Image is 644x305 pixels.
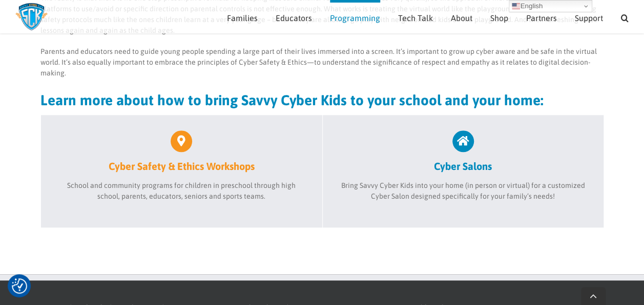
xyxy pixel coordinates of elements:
[330,14,380,22] span: Programming
[15,3,48,31] img: Savvy Cyber Kids Logo
[451,14,472,22] span: About
[276,14,312,22] span: Educators
[12,278,27,294] img: Revisit consent button
[40,93,604,107] h2: Learn more about how to bring Savvy Cyber Kids to your school and your home:
[338,160,588,173] h2: Cyber Salons
[56,130,307,173] a: Cyber Safety & Ethics Workshops
[12,278,27,294] button: Consent Preferences
[398,14,433,22] span: Tech Talk
[338,130,588,173] a: Cyber Salons
[490,14,508,22] span: Shop
[56,180,307,202] p: School and community programs for children in preschool through high school, parents, educators, ...
[526,14,557,22] span: Partners
[575,14,603,22] span: Support
[512,2,520,10] img: en
[338,180,588,202] p: Bring Savvy Cyber Kids into your home (in person or virtual) for a customized Cyber Salon designe...
[227,14,258,22] span: Families
[40,46,604,79] p: Parents and educators need to guide young people spending a large part of their lives immersed in...
[56,160,307,173] h2: Cyber Safety & Ethics Workshops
